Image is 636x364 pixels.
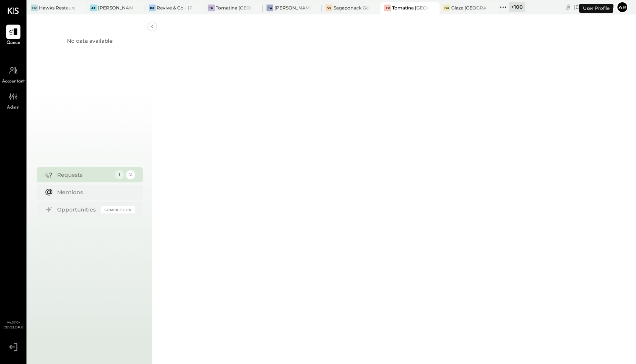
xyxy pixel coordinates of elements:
[274,5,310,11] div: [PERSON_NAME][GEOGRAPHIC_DATA]
[7,104,20,111] span: Admin
[0,89,26,111] a: Admin
[157,5,193,11] div: Revive & Co - [PERSON_NAME]
[579,4,613,13] div: User Profile
[216,5,252,11] div: Tomatina [GEOGRAPHIC_DATA]
[98,5,134,11] div: [PERSON_NAME] Test Create
[326,5,332,11] div: SG
[6,40,20,47] span: Queue
[115,170,124,179] div: 1
[267,5,273,11] div: TA
[384,5,391,11] div: TR
[149,5,156,11] div: R&
[57,171,111,179] div: Requests
[39,5,75,11] div: Hawks Restaurant
[574,3,614,11] div: [DATE]
[208,5,215,11] div: TU
[126,170,135,179] div: 2
[90,5,97,11] div: AT
[2,78,25,85] span: Accountant
[57,188,131,196] div: Mentions
[392,5,428,11] div: Tomatina [GEOGRAPHIC_DATA]
[0,25,26,47] a: Queue
[509,2,525,12] div: + 100
[443,5,450,11] div: GU
[451,5,487,11] div: Glaze [GEOGRAPHIC_DATA] - 110 Uni
[334,5,369,11] div: Sagaponack General Store
[67,37,112,45] div: No data available
[616,1,628,13] button: Ar
[564,3,572,11] div: copy link
[101,206,135,213] div: Coming Soon
[0,63,26,85] a: Accountant
[57,206,97,213] div: Opportunities
[31,5,38,11] div: HR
